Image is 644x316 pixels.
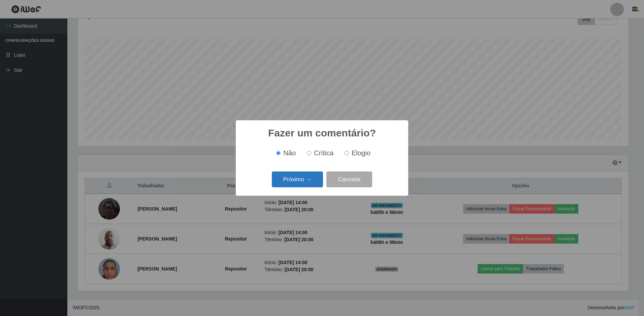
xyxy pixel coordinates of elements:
[272,171,323,187] button: Próximo →
[326,171,372,187] button: Cancelar
[268,127,376,139] h2: Fazer um comentário?
[345,151,349,155] input: Elogio
[307,151,311,155] input: Crítica
[314,149,334,157] span: Crítica
[352,149,371,157] span: Elogio
[283,149,296,157] span: Não
[276,151,281,155] input: Não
